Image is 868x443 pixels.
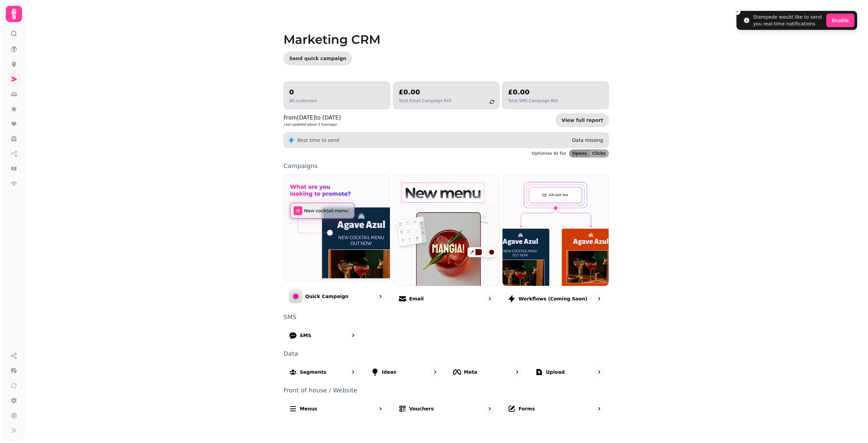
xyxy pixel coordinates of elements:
[508,87,558,97] h2: £0.00
[289,87,317,97] h2: 0
[572,137,603,144] p: Data missing
[592,151,606,155] span: Clicks
[826,14,854,27] button: Enable
[502,174,609,309] a: Workflows (coming soon)Workflows (coming soon)
[382,369,396,375] p: Ideas
[393,174,500,309] a: EmailEmail
[350,369,356,375] svg: go to
[283,399,390,419] a: Menus
[283,16,609,46] h1: Marketing CRM
[596,369,603,375] svg: go to
[284,175,390,281] img: Quick Campaign
[486,96,498,108] button: refresh
[300,405,317,412] p: Menus
[572,151,587,155] span: Opens
[409,295,424,302] p: Email
[305,293,349,300] p: Quick Campaign
[366,362,445,382] a: Ideas
[283,314,609,320] p: SMS
[300,369,327,375] p: Segments
[283,326,363,345] a: SMS
[518,405,535,412] p: Forms
[530,362,609,382] a: Upload
[596,405,603,412] svg: go to
[502,399,609,419] a: Forms
[569,150,590,157] button: Opens
[399,98,451,104] p: Total Email Campaign ROI
[289,56,346,61] span: Send quick campaign
[734,8,741,15] button: Close toast
[393,399,500,419] a: Vouchers
[283,351,609,357] p: Data
[283,362,363,382] a: Segments
[393,175,499,286] img: Email
[486,405,493,412] svg: go to
[502,175,609,286] img: Workflows (coming soon)
[283,122,341,127] p: Last updated about 2 hours ago
[283,114,341,122] p: From [DATE] to [DATE]
[532,151,566,156] p: Optimise AI for
[556,113,609,127] a: View full report
[399,87,451,97] h2: £0.00
[486,295,493,302] svg: go to
[546,369,565,375] p: Upload
[377,293,384,300] svg: go to
[297,137,339,144] p: Best time to send
[283,387,609,393] p: Front of house / Website
[448,362,527,382] a: Meta
[283,163,609,169] p: Campaigns
[518,295,587,302] p: Workflows (coming soon)
[350,332,356,339] svg: go to
[590,150,609,157] button: Clicks
[514,369,520,375] svg: go to
[300,332,311,339] p: SMS
[377,405,384,412] svg: go to
[283,174,390,309] a: Quick CampaignQuick Campaign
[409,405,434,412] p: Vouchers
[596,295,603,302] svg: go to
[464,369,477,375] p: Meta
[753,14,824,27] div: Stampede would like to send you real-time notifications
[283,52,352,65] button: Send quick campaign
[289,98,317,104] p: All customers
[508,98,558,104] p: Total SMS Campaign ROI
[432,369,438,375] svg: go to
